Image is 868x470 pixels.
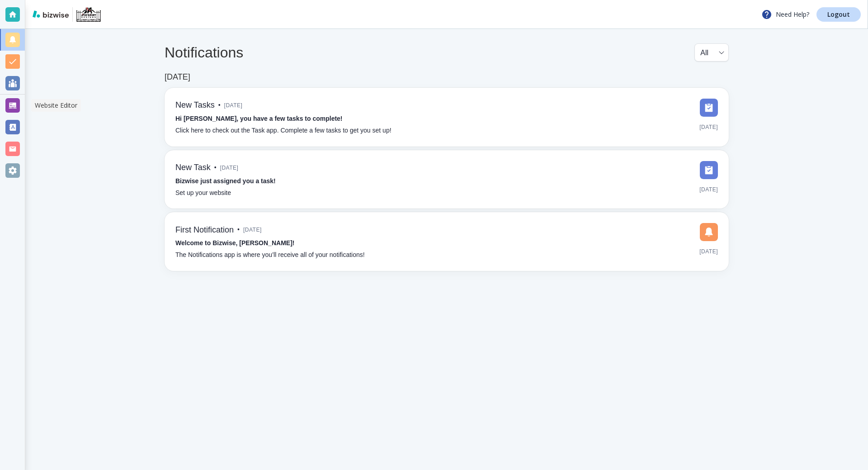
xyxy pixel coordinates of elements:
[165,212,729,271] a: First Notification•[DATE]Welcome to Bizwise, [PERSON_NAME]!The Notifications app is where you’ll ...
[700,161,718,179] img: DashboardSidebarTasks.svg
[699,245,718,258] span: [DATE]
[220,161,239,175] span: [DATE]
[214,163,217,173] p: •
[175,225,234,235] h6: First Notification
[165,88,729,147] a: New Tasks•[DATE]Hi [PERSON_NAME], you have a few tasks to complete!Click here to check out the Ta...
[243,223,262,237] span: [DATE]
[699,120,718,134] span: [DATE]
[76,7,101,22] img: Mo'zArt Designs
[224,99,243,112] span: [DATE]
[175,115,343,122] strong: Hi [PERSON_NAME], you have a few tasks to complete!
[700,44,723,61] div: All
[237,225,240,235] p: •
[761,9,809,20] p: Need Help?
[816,7,861,22] a: Logout
[165,72,190,82] h6: [DATE]
[175,177,276,185] strong: Bizwise just assigned you a task!
[165,44,243,61] h4: Notifications
[699,183,718,196] span: [DATE]
[175,188,231,198] p: Set up your website
[175,239,294,247] strong: Welcome to Bizwise, [PERSON_NAME]!
[175,250,365,260] p: The Notifications app is where you’ll receive all of your notifications!
[175,100,215,110] h6: New Tasks
[35,101,77,110] p: Website Editor
[33,10,69,18] img: bizwise
[827,11,850,18] p: Logout
[165,150,729,209] a: New Task•[DATE]Bizwise just assigned you a task!Set up your website[DATE]
[700,99,718,117] img: DashboardSidebarTasks.svg
[218,100,221,110] p: •
[175,163,211,173] h6: New Task
[700,223,718,241] img: DashboardSidebarNotification.svg
[175,126,392,136] p: Click here to check out the Task app. Complete a few tasks to get you set up!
